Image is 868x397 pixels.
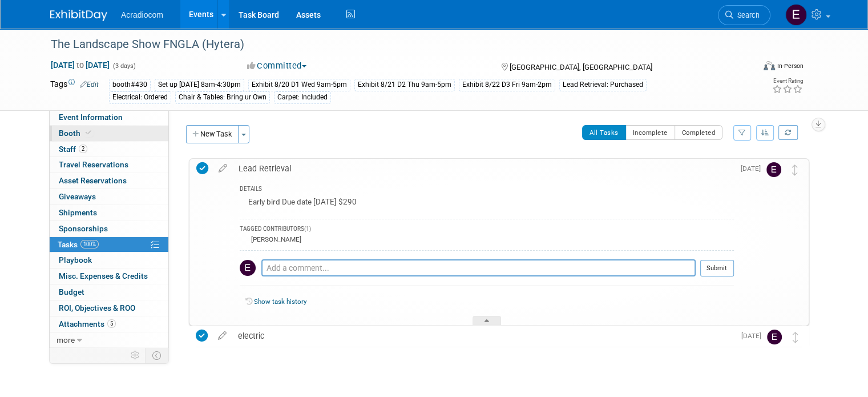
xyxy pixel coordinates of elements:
a: edit [213,163,233,174]
span: Acradiocom [121,10,163,19]
span: Booth [59,129,94,138]
div: Lead Retrieval: Purchased [559,79,647,91]
button: All Tasks [582,125,626,140]
span: [GEOGRAPHIC_DATA], [GEOGRAPHIC_DATA] [510,63,652,71]
a: Budget [50,284,168,300]
a: Event Information [50,110,168,125]
div: Event Format [692,59,804,77]
div: In-Person [777,62,804,70]
span: Asset Reservations [59,176,127,185]
span: 100% [80,240,99,248]
div: Exhibit 8/20 D1 Wed 9am-5pm [248,79,350,91]
span: Attachments [59,319,116,328]
a: Show task history [254,298,306,306]
span: ROI, Objectives & ROO [59,303,135,312]
span: 5 [107,319,116,328]
img: Elizabeth Martinez [767,330,782,344]
div: [PERSON_NAME] [248,235,301,243]
span: (3 days) [112,62,136,70]
button: Submit [700,260,734,277]
span: [DATE] [741,165,766,173]
a: Misc. Expenses & Credits [50,268,168,284]
img: Elizabeth Martinez [766,162,781,177]
a: Search [718,5,770,25]
span: Event Information [59,113,123,122]
span: (1) [304,226,311,232]
span: Staff [59,145,87,154]
div: Electrical: Ordered [109,91,171,103]
span: Shipments [59,208,97,217]
a: more [50,332,168,348]
div: electric [232,326,734,346]
a: Playbook [50,252,168,268]
a: ROI, Objectives & ROO [50,300,168,316]
span: [DATE] [DATE] [50,60,110,70]
img: Elizabeth Martinez [785,4,807,26]
button: New Task [186,125,239,143]
a: Asset Reservations [50,173,168,189]
div: Chair & Tables: Bring ur Own [175,91,270,103]
span: Budget [59,287,84,296]
span: Sponsorships [59,224,108,233]
button: Incomplete [625,125,675,140]
div: booth#430 [109,79,151,91]
span: 2 [79,145,87,153]
td: Tags [50,78,99,104]
img: ExhibitDay [50,10,107,21]
i: Booth reservation complete [86,130,91,136]
a: Travel Reservations [50,157,168,173]
a: Refresh [778,125,798,140]
a: Booth [50,126,168,141]
div: Lead Retrieval [233,159,734,178]
a: Staff2 [50,142,168,157]
div: The Landscape Show FNGLA (Hytera) [47,34,740,55]
div: Exhibit 8/22 D3 Fri 9am-2pm [459,79,555,91]
td: Toggle Event Tabs [146,348,169,363]
span: Tasks [58,240,99,249]
a: Edit [80,81,99,89]
div: Early bird Due date [DATE] $290 [240,195,734,212]
a: edit [212,331,232,341]
span: Search [733,11,760,19]
div: Set up [DATE] 8am-4:30pm [155,79,244,91]
button: Committed [243,60,311,72]
div: TAGGED CONTRIBUTORS [240,225,734,235]
span: [DATE] [741,332,767,340]
span: more [56,335,75,344]
img: Format-Inperson.png [764,61,775,70]
a: Giveaways [50,189,168,204]
td: Personalize Event Tab Strip [126,348,146,363]
i: Move task [792,165,798,175]
button: Completed [675,125,723,140]
a: Shipments [50,205,168,220]
span: Playbook [59,255,92,264]
span: Misc. Expenses & Credits [59,271,148,280]
a: Attachments5 [50,316,168,332]
a: Sponsorships [50,221,168,236]
span: Travel Reservations [59,160,128,169]
div: Exhibit 8/21 D2 Thu 9am-5pm [354,79,455,91]
span: to [75,61,86,70]
i: Move task [793,332,798,343]
div: Event Rating [772,78,803,84]
div: DETAILS [240,185,734,195]
img: Elizabeth Martinez [240,260,256,276]
div: Carpet: Included [274,91,331,103]
a: Tasks100% [50,237,168,252]
span: Giveaways [59,192,96,201]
